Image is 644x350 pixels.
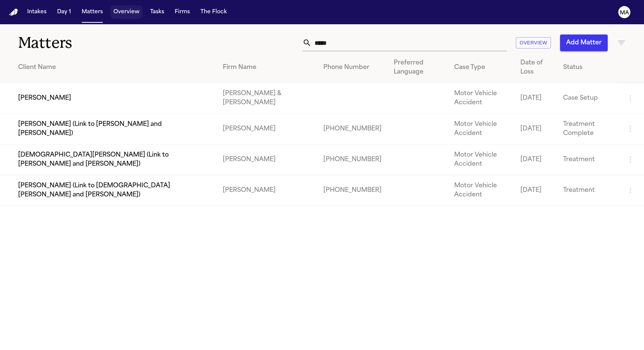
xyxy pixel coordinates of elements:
a: Home [9,9,18,16]
td: [DATE] [514,83,557,114]
div: Firm Name [223,63,311,72]
td: [DATE] [514,175,557,206]
div: Status [563,63,614,72]
button: Overview [516,37,551,49]
button: Overview [110,5,143,19]
div: Client Name [18,63,211,72]
td: Motor Vehicle Accident [448,144,514,175]
td: [PHONE_NUMBER] [317,114,388,144]
div: Case Type [454,63,508,72]
div: Date of Loss [520,58,551,77]
div: Phone Number [323,63,382,72]
button: Matters [79,5,106,19]
td: Treatment [557,144,620,175]
h1: Matters [18,33,192,52]
td: [PHONE_NUMBER] [317,175,388,206]
text: MA [620,10,629,16]
button: The Flock [197,5,230,19]
td: [PHONE_NUMBER] [317,144,388,175]
div: Preferred Language [394,58,442,77]
td: [PERSON_NAME] & [PERSON_NAME] [217,83,317,114]
img: Finch Logo [9,9,18,16]
td: [DATE] [514,144,557,175]
button: Add Matter [560,35,608,51]
button: Intakes [24,5,50,19]
td: Motor Vehicle Accident [448,83,514,114]
button: Firms [172,5,193,19]
button: Day 1 [54,5,74,19]
td: Case Setup [557,83,620,114]
td: [PERSON_NAME] [217,114,317,144]
td: Motor Vehicle Accident [448,175,514,206]
td: Treatment Complete [557,114,620,144]
td: [PERSON_NAME] [217,144,317,175]
td: Treatment [557,175,620,206]
td: [DATE] [514,114,557,144]
button: Tasks [147,5,167,19]
td: [PERSON_NAME] [217,175,317,206]
td: Motor Vehicle Accident [448,114,514,144]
